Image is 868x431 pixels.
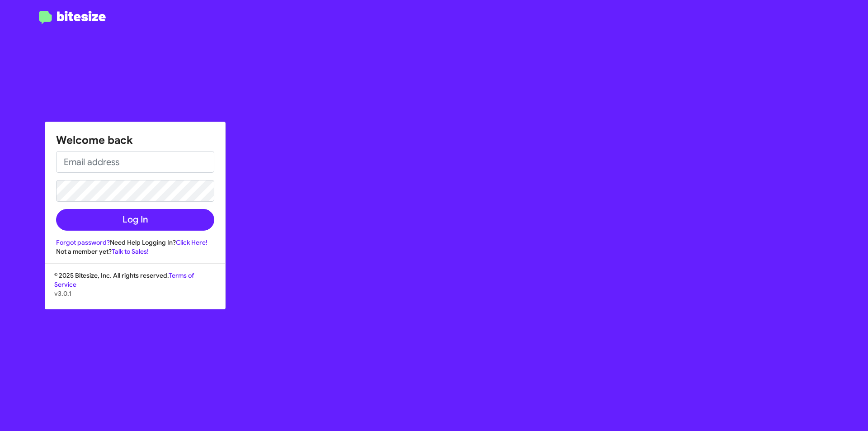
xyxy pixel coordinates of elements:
p: v3.0.1 [54,289,216,298]
div: Need Help Logging In? [56,238,214,247]
button: Log In [56,209,214,231]
a: Forgot password? [56,238,110,246]
div: © 2025 Bitesize, Inc. All rights reserved. [45,271,225,309]
a: Click Here! [176,238,208,246]
h1: Welcome back [56,133,214,147]
div: Not a member yet? [56,247,214,256]
a: Talk to Sales! [112,247,149,256]
input: Email address [56,151,214,173]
